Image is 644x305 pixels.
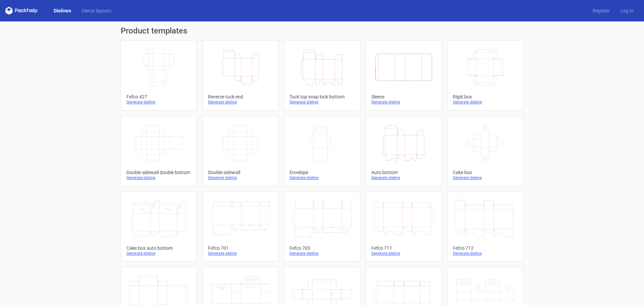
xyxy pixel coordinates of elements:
[447,192,523,262] a: Fefco 712Generate dieline
[208,99,273,105] div: Generate dieline
[126,99,191,105] div: Generate dieline
[371,175,436,180] div: Generate dieline
[453,245,518,251] div: Fefco 712
[366,116,442,186] a: Auto bottomGenerate dieline
[447,40,523,110] a: Rigid boxGenerate dieline
[453,175,518,180] div: Generate dieline
[289,251,354,256] div: Generate dieline
[121,40,197,110] a: Fefco 427Generate dieline
[366,40,442,110] a: SleeveGenerate dieline
[453,94,518,99] div: Rigid box
[447,116,523,186] a: Cake boxGenerate dieline
[289,245,354,251] div: Fefco 703
[289,99,354,105] div: Generate dieline
[202,40,278,110] a: Reverse tuck endGenerate dieline
[289,170,354,175] div: Envelope
[76,7,117,14] a: Diecut layouts
[208,251,273,256] div: Generate dieline
[371,94,436,99] div: Sleeve
[453,170,518,175] div: Cake box
[615,7,639,14] a: Log in
[371,251,436,256] div: Generate dieline
[284,116,360,186] a: EnvelopeGenerate dieline
[208,245,273,251] div: Fefco 701
[126,245,191,251] div: Cake box auto bottom
[126,251,191,256] div: Generate dieline
[587,7,615,14] a: Register
[289,175,354,180] div: Generate dieline
[208,175,273,180] div: Generate dieline
[453,99,518,105] div: Generate dieline
[48,7,76,14] a: Dielines
[202,192,278,262] a: Fefco 701Generate dieline
[371,245,436,251] div: Fefco 711
[126,170,191,175] div: Double sidewall double bottom
[284,192,360,262] a: Fefco 703Generate dieline
[366,192,442,262] a: Fefco 711Generate dieline
[121,116,197,186] a: Double sidewall double bottomGenerate dieline
[202,116,278,186] a: Double sidewallGenerate dieline
[284,40,360,110] a: Tuck top snap lock bottomGenerate dieline
[289,94,354,99] div: Tuck top snap lock bottom
[126,94,191,99] div: Fefco 427
[121,27,523,35] h1: Product templates
[208,170,273,175] div: Double sidewall
[208,94,273,99] div: Reverse tuck end
[126,175,191,180] div: Generate dieline
[453,251,518,256] div: Generate dieline
[371,170,436,175] div: Auto bottom
[371,99,436,105] div: Generate dieline
[121,192,197,262] a: Cake box auto bottomGenerate dieline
